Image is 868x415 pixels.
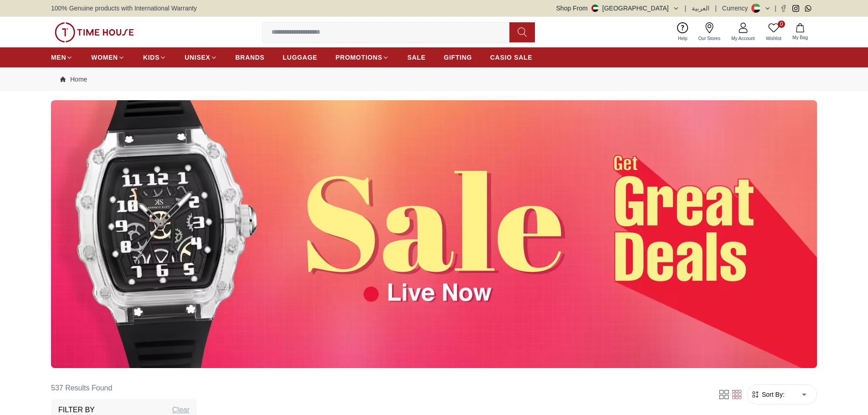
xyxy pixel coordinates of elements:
span: PROMOTIONS [335,53,382,62]
a: Help [673,20,693,44]
a: Whatsapp [805,5,812,12]
span: CASIO SALE [490,53,533,62]
span: My Account [728,35,759,42]
a: MEN [51,49,73,66]
span: WOMEN [91,53,118,62]
a: KIDS [143,49,166,66]
span: BRANDS [236,53,265,62]
span: Help [674,35,691,42]
a: LUGGAGE [283,49,318,66]
span: | [715,4,717,13]
span: LUGGAGE [283,53,318,62]
span: KIDS [143,53,159,62]
img: ... [55,22,134,42]
a: CASIO SALE [490,49,533,66]
a: WOMEN [91,49,125,66]
a: UNISEX [185,49,217,66]
div: Currency [722,4,752,13]
a: BRANDS [236,49,265,66]
span: UNISEX [185,53,210,62]
a: 0Wishlist [760,20,787,44]
button: Shop From[GEOGRAPHIC_DATA] [556,4,679,13]
span: 100% Genuine products with International Warranty [51,4,197,13]
a: GIFTING [444,49,472,66]
span: | [685,4,687,13]
a: Instagram [792,5,799,12]
button: Sort By: [751,390,785,399]
img: United Arab Emirates [591,5,599,12]
a: SALE [407,49,426,66]
a: PROMOTIONS [335,49,389,66]
nav: Breadcrumb [51,67,817,91]
h6: 537 Results Found [51,377,197,399]
img: ... [51,100,817,368]
span: 0 [778,20,785,28]
span: MEN [51,53,66,62]
span: Our Stores [695,35,724,42]
a: Our Stores [693,20,726,44]
button: العربية [692,4,709,13]
button: My Bag [787,21,813,43]
span: Wishlist [762,35,785,42]
span: | [775,4,776,13]
span: GIFTING [444,53,472,62]
span: My Bag [789,34,812,41]
a: Home [60,75,87,84]
a: Facebook [780,5,787,12]
span: Sort By: [760,390,785,399]
span: SALE [407,53,426,62]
